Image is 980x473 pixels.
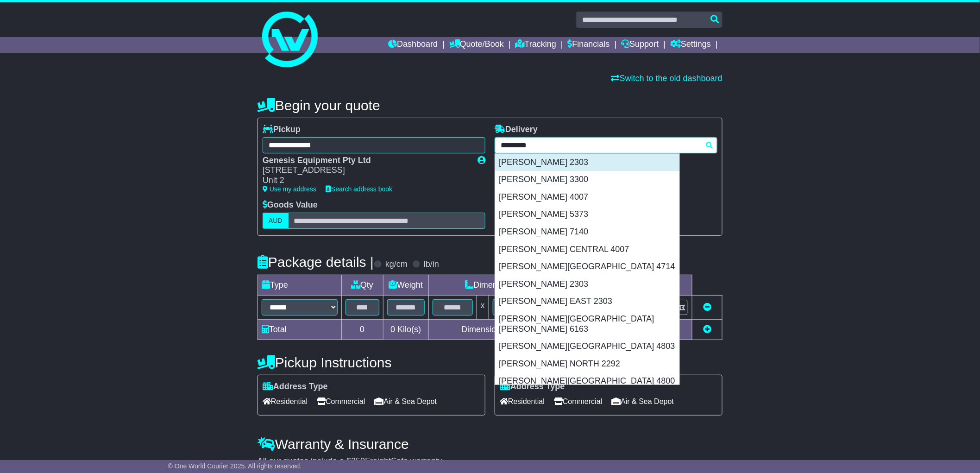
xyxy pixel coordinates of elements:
td: Dimensions (L x W x H) [428,275,597,295]
span: Air & Sea Depot [612,394,674,409]
div: [PERSON_NAME][GEOGRAPHIC_DATA] 4800 [495,372,679,390]
td: Total [258,320,342,340]
div: All our quotes include a $ FreightSafe warranty. [258,456,722,467]
a: Use my address [263,185,316,193]
span: 250 [351,456,365,466]
span: Air & Sea Depot [375,394,437,409]
a: Add new item [703,325,711,334]
div: Unit 2 [263,176,468,186]
typeahead: Please provide city [495,137,717,153]
div: [PERSON_NAME] 2303 [495,276,679,293]
div: [PERSON_NAME][GEOGRAPHIC_DATA][PERSON_NAME] 6163 [495,310,679,338]
td: 0 [341,320,383,340]
h4: Pickup Instructions [258,355,485,370]
a: Dashboard [388,37,438,53]
td: Qty [341,275,383,295]
a: Quote/Book [449,37,504,53]
label: Address Type [263,382,328,392]
span: Residential [500,394,545,409]
a: Remove this item [703,303,711,312]
a: Settings [670,37,711,53]
h4: Warranty & Insurance [258,436,722,452]
div: [STREET_ADDRESS] [263,165,468,176]
div: [PERSON_NAME] 4007 [495,189,679,206]
a: Switch to the old dashboard [611,74,722,83]
td: x [477,295,489,319]
div: [PERSON_NAME][GEOGRAPHIC_DATA] 4803 [495,338,679,355]
div: [PERSON_NAME] CENTRAL 4007 [495,241,679,259]
span: Residential [263,394,308,409]
label: kg/cm [385,259,408,270]
div: [PERSON_NAME] 7140 [495,223,679,241]
a: Search address book [326,185,392,193]
label: lb/in [424,259,439,270]
label: Pickup [263,125,301,135]
div: [PERSON_NAME] 5373 [495,206,679,223]
div: [PERSON_NAME][GEOGRAPHIC_DATA] 4714 [495,258,679,276]
td: Dimensions in Centimetre(s) [428,320,597,340]
span: Commercial [317,394,365,409]
div: Genesis Equipment Pty Ltd [263,156,468,166]
label: Goods Value [263,200,318,210]
span: 0 [390,325,395,334]
h4: Package details | [258,254,374,270]
a: Tracking [515,37,556,53]
h4: Begin your quote [258,98,722,113]
div: [PERSON_NAME] 2303 [495,154,679,171]
label: Address Type [500,382,565,392]
td: Weight [383,275,428,295]
label: AUD [263,213,289,229]
td: Type [258,275,342,295]
a: Support [622,37,659,53]
div: [PERSON_NAME] NORTH 2292 [495,355,679,373]
div: [PERSON_NAME] 3300 [495,171,679,189]
span: Commercial [554,394,602,409]
label: Delivery [495,125,538,135]
div: [PERSON_NAME] EAST 2303 [495,293,679,310]
span: © One World Courier 2025. All rights reserved. [168,462,302,470]
td: Kilo(s) [383,320,428,340]
a: Financials [568,37,610,53]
